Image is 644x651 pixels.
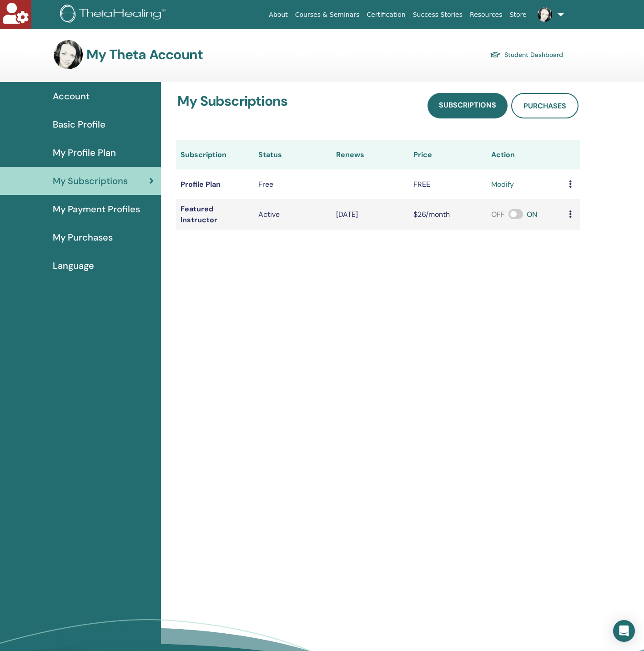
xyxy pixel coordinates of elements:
[363,6,409,23] a: Certification
[254,140,332,169] th: Status
[176,169,254,199] td: Profile Plan
[265,6,291,23] a: About
[336,210,358,219] span: [DATE]
[86,46,203,63] h3: My Theta Account
[491,179,514,190] a: modify
[53,231,113,244] span: My Purchases
[409,6,466,23] a: Success Stories
[439,100,496,110] span: Subscriptions
[60,5,169,25] img: logo.png
[177,93,287,115] h3: My Subscriptions
[428,93,508,118] a: Subscriptions
[506,6,530,23] a: Store
[258,209,327,220] div: Active
[53,202,140,216] span: My Payment Profiles
[613,620,635,642] div: Open Intercom Messenger
[409,140,487,169] th: Price
[332,140,409,169] th: Renews
[258,179,327,190] div: Free
[53,174,128,188] span: My Subscriptions
[54,40,83,69] img: default.jpg
[527,210,537,219] span: ON
[466,6,506,23] a: Resources
[53,146,116,159] span: My Profile Plan
[413,179,430,189] span: FREE
[53,259,94,272] span: Language
[176,199,254,230] td: Featured Instructor
[490,48,563,61] a: Student Dashboard
[538,7,552,22] img: default.jpg
[490,51,501,59] img: graduation-cap.svg
[487,140,564,169] th: Action
[53,118,106,131] span: Basic Profile
[523,101,566,111] span: Purchases
[511,93,579,118] a: Purchases
[176,140,254,169] th: Subscription
[413,210,450,219] span: $26/month
[53,89,90,103] span: Account
[491,210,505,219] span: OFF
[292,6,363,23] a: Courses & Seminars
